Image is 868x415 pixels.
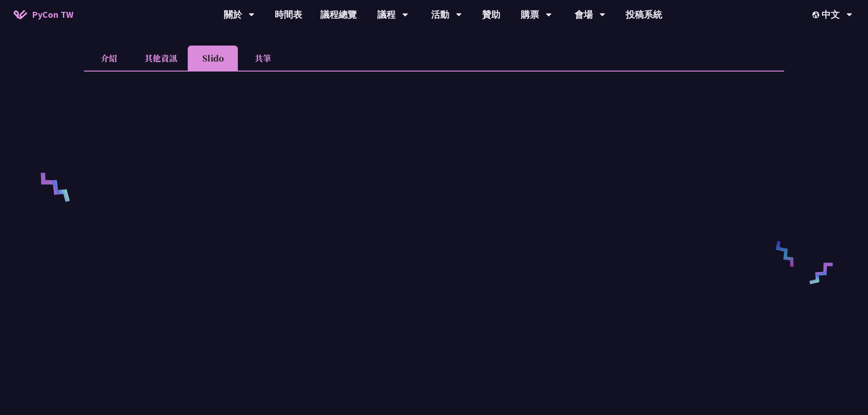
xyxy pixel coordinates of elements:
li: 共筆 [238,46,288,71]
li: 介紹 [84,46,134,71]
span: PyCon TW [32,8,73,21]
li: 其他資訊 [134,46,188,71]
a: PyCon TW [5,3,82,26]
li: Slido [188,46,238,71]
img: Home icon of PyCon TW 2025 [14,10,27,19]
img: Locale Icon [812,11,822,18]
